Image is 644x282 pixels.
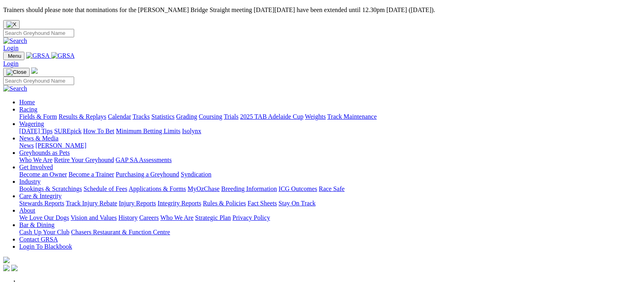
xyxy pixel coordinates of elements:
a: Contact GRSA [19,236,58,243]
a: Trials [224,113,238,120]
a: Login To Blackbook [19,243,72,250]
a: MyOzChase [188,185,220,192]
a: Become a Trainer [69,171,114,178]
a: Breeding Information [221,185,277,192]
a: Wagering [19,120,44,127]
a: SUREpick [54,128,81,134]
img: Search [3,37,27,45]
a: GAP SA Assessments [116,156,172,163]
a: [PERSON_NAME] [35,142,86,149]
a: Bar & Dining [19,221,55,228]
a: Racing [19,106,37,113]
a: Retire Your Greyhound [54,156,114,163]
div: About [19,214,641,221]
a: Schedule of Fees [83,185,127,192]
img: facebook.svg [3,265,10,271]
a: Results & Replays [59,113,106,120]
a: Injury Reports [119,200,156,207]
input: Search [3,77,74,85]
a: Stewards Reports [19,200,64,207]
a: Home [19,99,35,105]
div: Care & Integrity [19,200,641,207]
a: Get Involved [19,164,53,170]
a: Vision and Values [71,214,117,221]
div: News & Media [19,142,641,149]
a: Careers [139,214,159,221]
div: Wagering [19,128,641,135]
a: Race Safe [319,185,344,192]
a: Calendar [108,113,131,120]
img: Search [3,85,27,92]
a: Care & Integrity [19,193,62,199]
a: Weights [305,113,326,120]
img: GRSA [51,52,75,59]
a: History [118,214,137,221]
a: Coursing [199,113,222,120]
a: News & Media [19,135,59,142]
a: Who We Are [19,156,52,163]
a: Tracks [133,113,150,120]
a: Minimum Betting Limits [116,128,180,134]
a: 2025 TAB Adelaide Cup [240,113,303,120]
img: logo-grsa-white.png [3,257,10,263]
button: Close [3,20,20,29]
a: Privacy Policy [232,214,270,221]
a: Cash Up Your Club [19,229,69,235]
img: Close [6,69,26,75]
a: Industry [19,178,40,185]
a: Who We Are [160,214,194,221]
a: Stay On Track [279,200,315,207]
div: Greyhounds as Pets [19,156,641,164]
a: Statistics [151,113,175,120]
a: [DATE] Tips [19,128,52,134]
a: Fact Sheets [248,200,277,207]
a: Applications & Forms [129,185,186,192]
a: We Love Our Dogs [19,214,69,221]
img: logo-grsa-white.png [31,67,38,74]
p: Trainers should please note that nominations for the [PERSON_NAME] Bridge Straight meeting [DATE]... [3,6,641,14]
a: Login [3,45,18,51]
a: Chasers Restaurant & Function Centre [71,229,170,235]
img: twitter.svg [11,265,18,271]
a: Integrity Reports [157,200,201,207]
button: Toggle navigation [3,68,30,77]
input: Search [3,29,74,37]
img: GRSA [26,52,50,59]
a: Rules & Policies [203,200,246,207]
a: Purchasing a Greyhound [116,171,179,178]
a: ICG Outcomes [279,185,317,192]
a: Track Injury Rebate [66,200,117,207]
a: Syndication [181,171,211,178]
a: Strategic Plan [195,214,231,221]
a: Track Maintenance [327,113,377,120]
a: Greyhounds as Pets [19,149,70,156]
button: Toggle navigation [3,52,24,60]
a: Isolynx [182,128,201,134]
div: Get Involved [19,171,641,178]
div: Racing [19,113,641,120]
a: About [19,207,35,214]
a: Become an Owner [19,171,67,178]
a: Bookings & Scratchings [19,185,82,192]
a: News [19,142,34,149]
div: Industry [19,185,641,193]
a: How To Bet [83,128,115,134]
img: X [6,21,16,28]
span: Menu [8,53,21,59]
div: Bar & Dining [19,229,641,236]
a: Login [3,60,18,67]
a: Grading [176,113,197,120]
a: Fields & Form [19,113,57,120]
